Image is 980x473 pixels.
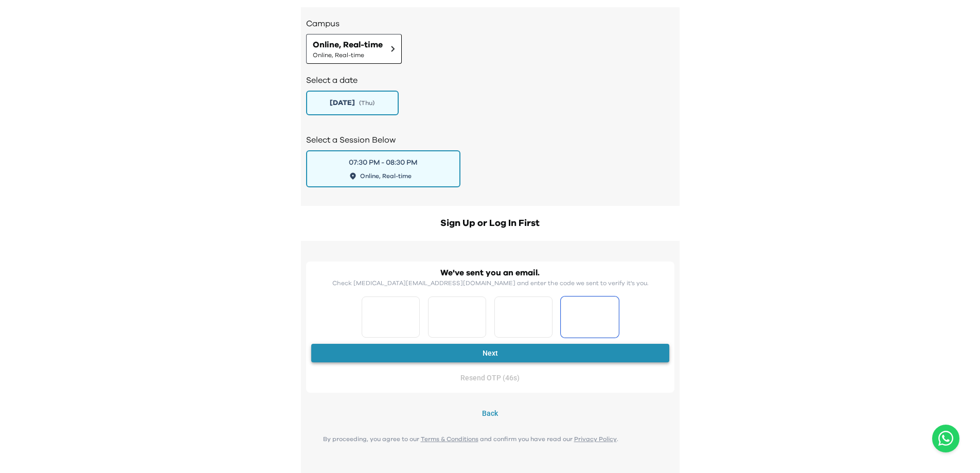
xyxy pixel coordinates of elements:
[494,296,553,338] input: Please enter OTP character 3
[311,344,669,363] button: Next
[313,51,383,59] span: Online, Real-time
[428,296,486,338] input: Please enter OTP character 2
[574,436,617,442] a: Privacy Policy
[932,425,959,452] button: Open WhatsApp chat
[306,435,635,443] p: By proceeding, you agree to our and confirm you have read our .
[306,17,674,30] h3: Campus
[349,157,417,168] div: 07:30 PM - 08:30 PM
[332,279,648,287] p: Check [MEDICAL_DATA][EMAIL_ADDRESS][DOMAIN_NAME] and enter the code we sent to verify it's you.
[313,39,383,51] span: Online, Real-time
[301,216,680,231] h2: Sign Up or Log In First
[440,267,540,279] h2: We've sent you an email.
[306,34,402,64] button: Online, Real-timeOnline, Real-time
[306,404,674,423] button: Back
[561,296,619,338] input: Please enter OTP character 4
[362,296,420,338] input: Please enter OTP character 1
[306,74,674,86] h2: Select a date
[306,150,460,187] button: 07:30 PM - 08:30 PMOnline, Real-time
[330,98,355,108] span: [DATE]
[306,134,674,146] h2: Select a Session Below
[360,172,412,180] span: Online, Real-time
[359,99,375,107] span: ( Thu )
[421,436,478,442] a: Terms & Conditions
[306,91,399,115] button: [DATE](Thu)
[932,425,959,452] a: Chat with us on WhatsApp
